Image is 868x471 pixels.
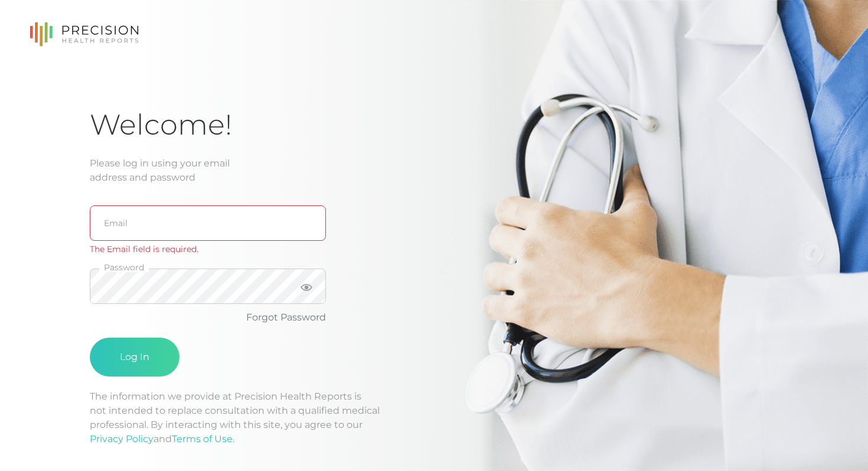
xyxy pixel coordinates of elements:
p: The information we provide at Precision Health Reports is not intended to replace consultation wi... [90,390,778,446]
div: Please log in using your email address and password [90,156,778,185]
a: Privacy Policy [90,433,154,444]
h1: Welcome! [90,107,778,142]
div: The Email field is required. [90,243,326,256]
a: Terms of Use. [172,433,234,444]
input: Email [90,205,326,241]
a: Forgot Password [246,312,326,323]
button: Log In [90,338,180,377]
